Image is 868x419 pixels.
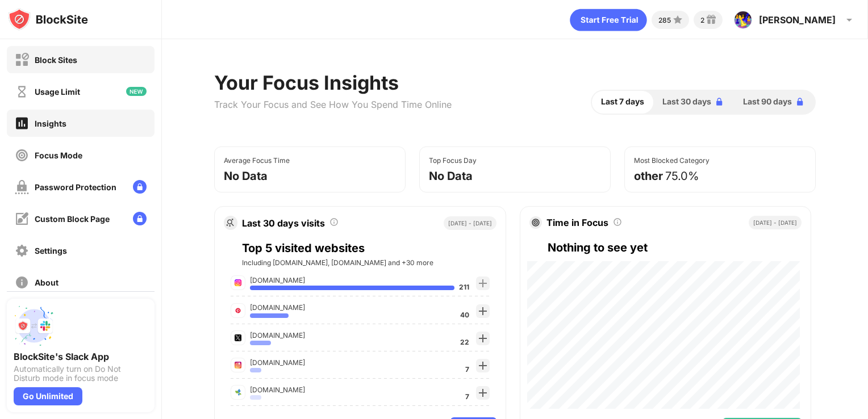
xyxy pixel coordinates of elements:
img: lock-blue.svg [713,96,725,107]
img: ACg8ocIgQomXuF9W-WYJh_TzM1iTVWrv3WaoZBoUrw9YtA-MpPE9oG9s=s96-c [734,11,752,29]
div: Last 30 days visits [242,217,325,229]
img: favicons [235,279,241,286]
div: 211 [459,282,469,290]
div: other [634,169,663,183]
img: push-slack.svg [14,305,55,346]
div: 75.0% [665,169,699,183]
span: Last 30 days [662,95,711,108]
div: Including [DOMAIN_NAME], [DOMAIN_NAME] and +30 more [242,257,496,268]
img: magic-search-points.svg [226,218,235,228]
img: time-usage-off.svg [15,85,29,99]
div: [DOMAIN_NAME] [250,275,454,286]
img: password-protection-off.svg [15,180,29,194]
div: Top 5 visited websites [242,239,496,257]
img: favicons [235,307,241,314]
div: [DATE] - [DATE] [444,216,496,230]
div: 40 [460,309,469,318]
div: Password Protection [35,182,116,192]
div: Nothing to see yet [548,238,802,257]
div: 7 [465,364,469,372]
img: target.svg [532,219,540,227]
div: animation [570,9,647,31]
div: Insights [35,119,66,128]
img: insights-on.svg [15,116,29,131]
img: new-icon.svg [126,87,147,96]
img: block-off.svg [15,53,29,67]
span: Last 90 days [743,95,792,108]
img: tooltip.svg [613,217,622,227]
img: logo-blocksite.svg [8,8,88,31]
img: focus-off.svg [15,148,29,162]
div: Time in Focus [546,217,608,228]
div: [DATE] - [DATE] [749,216,802,229]
img: about-off.svg [15,275,29,290]
div: Block Sites [35,55,77,65]
div: 2 [700,16,704,24]
img: reward-small.svg [704,13,718,27]
img: favicons [235,334,241,341]
img: favicons [235,362,241,368]
div: Focus Mode [35,150,82,160]
img: points-small.svg [671,13,685,27]
div: 22 [460,337,469,345]
div: [DOMAIN_NAME] [250,384,461,395]
div: About [35,278,59,287]
img: lock-menu.svg [133,212,147,225]
div: Custom Block Page [35,214,110,224]
div: Track Your Focus and See How You Spend Time Online [214,99,452,110]
img: customize-block-page-off.svg [15,212,29,226]
div: Usage Limit [35,87,80,97]
img: settings-off.svg [15,244,29,258]
div: Go Unlimited [14,387,82,405]
img: lock-menu.svg [133,180,147,194]
div: [DOMAIN_NAME] [250,357,461,368]
div: Settings [35,246,67,255]
div: [PERSON_NAME] [759,14,836,26]
div: Most Blocked Category [634,156,710,165]
div: Top Focus Day [429,156,477,165]
img: favicons [235,389,241,396]
div: Average Focus Time [224,156,290,165]
div: Your Focus Insights [214,71,452,94]
div: No Data [429,169,473,183]
div: Automatically turn on Do Not Disturb mode in focus mode [14,364,148,383]
img: lock-blue.svg [794,96,806,107]
span: Last 7 days [601,95,644,108]
img: tooltip.svg [329,217,339,227]
div: 7 [465,391,469,400]
div: BlockSite's Slack App [14,351,148,362]
div: 285 [658,16,671,24]
div: [DOMAIN_NAME] [250,302,456,313]
div: No Data [224,169,268,183]
div: [DOMAIN_NAME] [250,330,456,341]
